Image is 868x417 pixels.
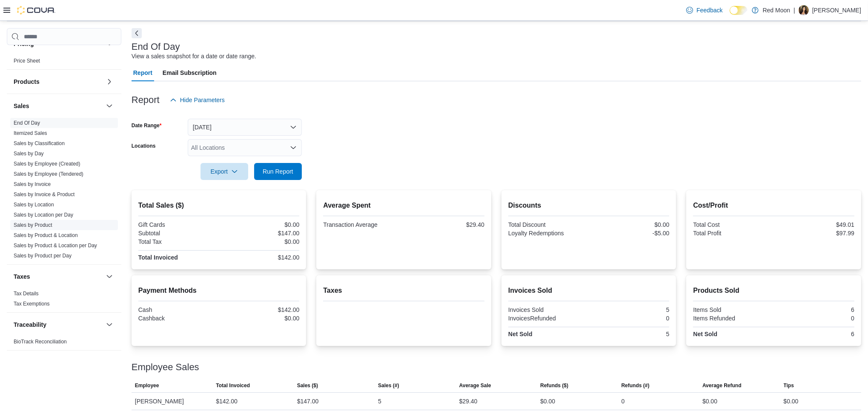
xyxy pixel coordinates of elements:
span: Run Report [263,167,293,176]
div: $147.00 [297,396,319,406]
div: $0.00 [784,396,799,406]
span: Average Refund [702,382,742,389]
h2: Products Sold [693,286,854,296]
div: Transaction Average [323,221,402,228]
div: Invoices Sold [508,306,587,313]
span: Price Sheet [14,57,40,64]
div: InvoicesRefunded [508,315,587,322]
span: Tips [784,382,794,389]
button: Products [14,77,103,86]
h2: Payment Methods [138,286,300,296]
h3: Sales [14,102,29,110]
span: Sales by Invoice [14,181,51,188]
button: Sales [14,102,103,110]
span: Report [133,64,152,81]
div: $0.00 [590,221,669,228]
a: Sales by Product [14,222,52,228]
a: Sales by Product per Day [14,253,72,259]
div: Traceability [7,337,121,350]
a: Sales by Day [14,151,44,157]
a: Sales by Employee (Tendered) [14,171,83,177]
div: Total Tax [138,238,217,245]
label: Date Range [132,122,162,129]
div: $0.00 [221,221,299,228]
div: $0.00 [702,396,717,406]
div: 5 [590,331,669,337]
span: Sales by Product & Location [14,232,78,239]
button: Hide Parameters [166,91,228,109]
h2: Taxes [323,286,484,296]
a: Tax Details [14,291,39,297]
div: $29.40 [459,396,478,406]
label: Locations [132,143,156,149]
div: Gift Cards [138,221,217,228]
span: End Of Day [14,120,40,126]
button: Sales [104,101,115,111]
div: $147.00 [221,230,299,237]
div: [PERSON_NAME] [132,393,212,410]
h3: Employee Sales [132,362,199,372]
span: Sales by Invoice & Product [14,191,74,198]
div: 5 [590,306,669,313]
a: Sales by Product & Location per Day [14,243,97,248]
div: $0.00 [221,238,299,245]
a: Sales by Classification [14,140,65,146]
button: [DATE] [188,119,302,136]
span: Refunds ($) [540,382,568,389]
span: Itemized Sales [14,130,47,137]
button: Export [201,163,248,180]
span: Sales by Location per Day [14,211,73,218]
div: Cash [138,306,217,313]
h3: Report [132,95,160,105]
div: 5 [378,396,381,406]
a: End Of Day [14,120,40,126]
div: $97.99 [776,230,854,237]
div: 0 [590,315,669,322]
div: 6 [776,306,854,313]
div: $0.00 [540,396,555,406]
span: Sales by Day [14,150,44,157]
h2: Cost/Profit [693,200,854,211]
div: $49.01 [776,221,854,228]
div: 0 [622,396,625,406]
a: BioTrack Reconciliation [14,339,67,345]
h3: Taxes [14,272,30,281]
a: Price Sheet [14,58,40,64]
button: Taxes [104,271,115,282]
a: Sales by Employee (Created) [14,161,80,167]
div: $29.40 [406,221,484,228]
strong: Net Sold [693,331,717,337]
h3: Traceability [14,320,46,329]
span: Feedback [696,6,722,14]
span: Dark Mode [730,15,730,15]
span: Sales ($) [297,382,318,389]
div: $142.00 [221,306,299,313]
div: 6 [776,331,854,337]
div: Pricing [7,56,121,69]
span: Sales by Product per Day [14,252,72,259]
button: Products [104,77,115,87]
span: Sales by Product & Location per Day [14,242,97,249]
strong: Net Sold [508,331,533,337]
h2: Total Sales ($) [138,200,300,211]
span: Tax Details [14,290,39,297]
div: Items Refunded [693,315,772,322]
div: Total Profit [693,230,772,237]
input: Dark Mode [730,6,748,15]
span: Email Subscription [163,64,217,81]
span: Hide Parameters [180,96,225,104]
span: BioTrack Reconciliation [14,338,67,345]
div: Total Cost [693,221,772,228]
h2: Average Spent [323,200,484,211]
div: Subtotal [138,230,217,237]
strong: Total Invoiced [138,254,178,261]
h3: End Of Day [132,42,180,52]
div: $142.00 [221,254,299,261]
a: Sales by Location per Day [14,212,73,218]
span: Refunds (#) [622,382,650,389]
a: Sales by Invoice & Product [14,191,74,197]
button: Taxes [14,272,103,281]
p: [PERSON_NAME] [812,5,861,15]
